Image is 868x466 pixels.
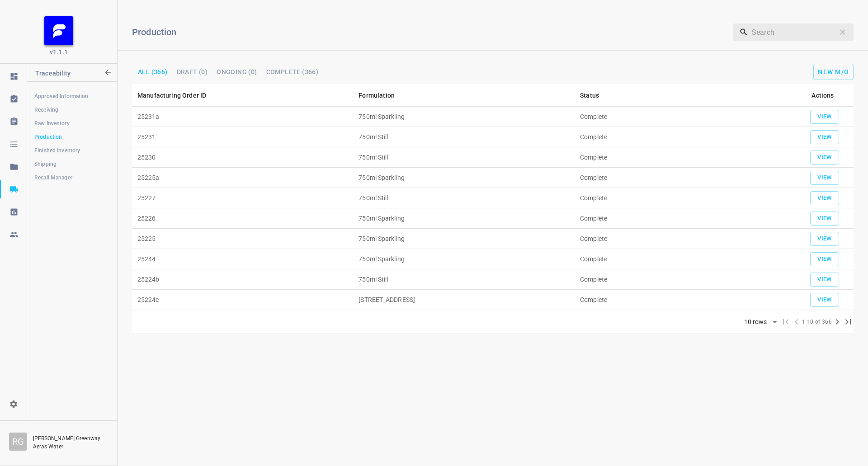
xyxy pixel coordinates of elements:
[27,101,117,119] a: Receiving
[739,28,748,37] svg: Search
[353,127,575,147] td: 750ml Still
[810,130,839,144] button: add
[815,274,835,285] span: View
[575,168,792,188] td: Complete
[815,234,835,244] span: View
[132,127,353,147] td: 25231
[832,316,843,327] span: Next Page
[34,160,109,169] span: Shipping
[810,252,839,266] button: add
[575,107,792,127] td: Complete
[9,433,27,451] div: R G
[266,69,319,75] span: Complete (366)
[575,147,792,168] td: Complete
[132,208,353,229] td: 25226
[580,90,611,101] span: Status
[44,16,73,45] img: FB_Logo_Reversed_RGB_Icon.895fbf61.png
[810,110,839,124] button: add
[810,293,839,307] button: add
[575,127,792,147] td: Complete
[843,316,854,327] span: Last Page
[815,112,835,122] span: View
[752,23,835,41] input: Search
[132,188,353,208] td: 25227
[132,269,353,290] td: 25224b
[815,193,835,203] span: View
[353,188,575,208] td: 750ml Still
[802,318,832,327] span: 1-10 of 366
[791,316,802,327] span: Previous Page
[810,232,839,246] button: add
[815,254,835,264] span: View
[132,107,353,127] td: 25231a
[34,173,109,182] span: Recall Manager
[353,269,575,290] td: 750ml Still
[780,316,791,327] span: First Page
[810,191,839,205] button: add
[27,141,117,160] a: Finished Inventory
[580,90,599,101] div: Status
[575,208,792,229] td: Complete
[810,273,839,287] button: add
[810,171,839,185] button: add
[810,151,839,165] button: add
[813,64,854,80] button: add
[353,147,575,168] td: 750ml Still
[575,290,792,310] td: Complete
[34,132,109,141] span: Production
[27,128,117,146] a: Production
[33,442,105,451] p: Aeras Water
[34,92,109,101] span: Approved Information
[575,249,792,269] td: Complete
[132,249,353,269] td: 25244
[353,168,575,188] td: 750ml Sparkling
[353,229,575,249] td: 750ml Sparkling
[132,168,353,188] td: 25225a
[815,173,835,183] span: View
[27,87,117,105] a: Approved Information
[738,315,780,329] div: 10 rows
[138,69,168,75] span: All (366)
[353,290,575,310] td: [STREET_ADDRESS]
[134,66,171,78] button: All (366)
[132,229,353,249] td: 25225
[34,105,109,114] span: Receiving
[810,212,839,226] button: add
[34,146,109,155] span: Finished Inventory
[575,269,792,290] td: Complete
[27,114,117,132] a: Raw Inventory
[137,90,218,101] span: Manufacturing Order ID
[33,434,108,442] p: [PERSON_NAME] Greenway
[27,155,117,173] a: Shipping
[575,188,792,208] td: Complete
[27,169,117,187] a: Recall Manager
[132,147,353,168] td: 25230
[263,66,322,78] button: Complete (366)
[35,64,103,85] p: Traceability
[213,66,260,78] button: Ongoing (0)
[742,318,769,326] div: 10 rows
[173,66,212,78] button: DRAFT (0)
[132,25,604,39] h6: Production
[132,290,353,310] td: 25224c
[359,90,406,101] span: Formulation
[34,119,109,128] span: Raw Inventory
[815,132,835,142] span: View
[815,295,835,305] span: View
[50,47,68,56] span: v1.1.1
[818,68,849,75] span: New M/O
[575,229,792,249] td: Complete
[353,107,575,127] td: 750ml Sparkling
[137,90,206,101] div: Manufacturing Order ID
[177,69,208,75] span: DRAFT (0)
